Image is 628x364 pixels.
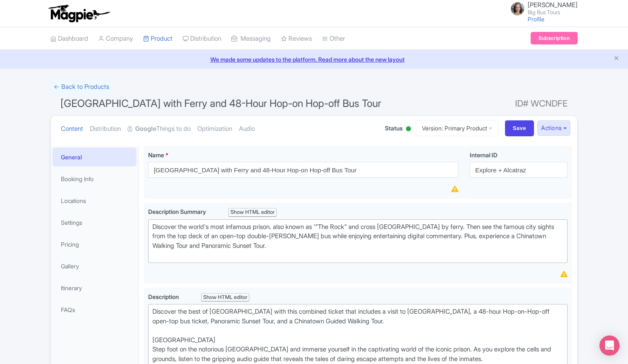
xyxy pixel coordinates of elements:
[183,27,221,50] a: Distribution
[98,27,133,50] a: Company
[197,116,232,142] a: Optimization
[416,120,498,136] a: Version: Primary Product
[50,79,113,95] a: ← Back to Products
[148,208,207,215] span: Description Summary
[61,116,83,142] a: Content
[528,1,578,9] span: [PERSON_NAME]
[511,2,524,16] img: jfp7o2nd6rbrsspqilhl.jpg
[239,116,255,142] a: Audio
[90,116,121,142] a: Distribution
[52,278,136,297] a: Itinerary
[50,27,88,50] a: Dashboard
[148,293,180,300] span: Description
[152,222,563,260] div: Discover the world's most infamous prison, also known as '"The Rock" and cross [GEOGRAPHIC_DATA] ...
[52,213,136,232] a: Settings
[201,293,249,302] div: Show HTML editor
[531,32,578,44] a: Subscription
[135,124,156,134] strong: Google
[385,124,403,133] span: Status
[52,148,136,166] a: General
[322,27,345,50] a: Other
[60,97,381,109] span: [GEOGRAPHIC_DATA] with Ferry and 48-Hour Hop-on Hop-off Bus Tour
[46,4,111,23] img: logo-ab69f6fb50320c5b225c76a69d11143b.png
[128,116,191,142] a: GoogleThings to do
[506,2,578,15] a: [PERSON_NAME] Big Bus Tours
[52,169,136,188] a: Booking Info
[599,335,620,356] div: Open Intercom Messenger
[5,55,623,64] a: We made some updates to the platform. Read more about the new layout
[537,120,570,136] button: Actions
[231,27,271,50] a: Messaging
[505,120,534,136] input: Save
[148,151,164,159] span: Name
[613,54,620,64] button: Close announcement
[228,208,277,217] div: Show HTML editor
[528,10,578,15] small: Big Bus Tours
[470,151,497,159] span: Internal ID
[52,257,136,276] a: Gallery
[52,300,136,319] a: FAQs
[515,95,568,112] span: ID# WCNDFE
[281,27,312,50] a: Reviews
[52,191,136,210] a: Locations
[404,123,413,136] div: Active
[528,16,544,23] a: Profile
[52,235,136,254] a: Pricing
[143,27,173,50] a: Product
